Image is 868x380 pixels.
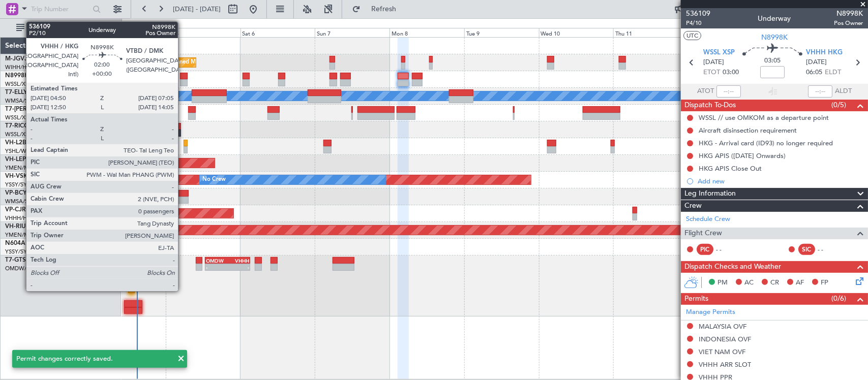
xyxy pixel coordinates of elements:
[834,19,863,27] span: Pos Owner
[166,28,241,37] div: Fri 5
[91,28,166,37] div: Thu 4
[684,293,708,305] span: Permits
[206,258,228,264] div: OMDW
[11,20,110,36] button: All Aircraft
[684,200,702,212] span: Crew
[363,6,405,13] span: Refresh
[825,68,841,78] span: ELDT
[464,28,539,37] div: Tue 9
[761,32,788,43] span: N8998K
[684,261,781,273] span: Dispatch Checks and Weather
[5,265,40,272] a: OMDW/DWC
[539,28,614,37] div: Wed 10
[699,164,762,173] div: HKG APIS Close Out
[699,322,746,331] div: MALAYSIA OVF
[5,173,83,179] a: VH-VSKGlobal Express XRS
[5,140,26,146] span: VH-L2B
[699,335,751,343] div: INDONESIA OVF
[703,48,735,58] span: WSSL XSP
[347,1,408,17] button: Refresh
[5,181,31,188] a: YSSY/SYD
[206,264,228,270] div: -
[5,214,35,222] a: VHHH/HKG
[758,14,791,24] div: Underway
[764,56,781,66] span: 03:05
[831,293,846,304] span: (0/6)
[5,123,58,129] a: T7-RICGlobal 6000
[5,64,33,71] a: WIHH/HLP
[5,207,26,213] span: VP-CJR
[5,240,74,246] a: N604AUChallenger 604
[5,106,64,112] span: T7-[PERSON_NAME]
[818,245,841,254] div: - -
[31,2,89,17] input: Trip Number
[241,28,315,37] div: Sat 6
[228,264,250,270] div: -
[5,89,27,96] span: T7-ELLY
[5,198,35,205] a: WMSA/SZB
[228,258,250,264] div: VHHH
[686,8,710,19] span: 536109
[5,190,27,196] span: VP-BCY
[5,147,34,155] a: YSHL/WOL
[5,231,36,239] a: YMEN/MEB
[699,151,786,160] div: HKG APIS ([DATE] Onwards)
[697,244,713,255] div: PIC
[686,19,710,27] span: P4/10
[716,245,739,254] div: - -
[699,113,829,122] div: WSSL // use OMKOM as a departure point
[698,177,863,185] div: Add new
[5,97,35,105] a: WMSA/SZB
[796,278,804,288] span: AF
[315,28,390,37] div: Sun 7
[5,73,63,79] a: N8998KGlobal 6000
[5,207,43,213] a: VP-CJRG-650
[835,86,852,97] span: ALDT
[168,55,288,70] div: Planned Maint [GEOGRAPHIC_DATA] (Seletar)
[699,139,833,147] div: HKG - Arrival card (ID93) no longer required
[5,190,62,196] a: VP-BCYGlobal 5000
[613,28,688,37] div: Thu 11
[5,140,70,146] a: VH-L2BChallenger 604
[5,56,27,62] span: M-JGVJ
[26,24,107,31] span: All Aircraft
[806,57,827,68] span: [DATE]
[5,164,36,172] a: YMEN/MEB
[5,173,27,179] span: VH-VSK
[798,244,815,255] div: SIC
[5,257,61,263] a: T7-GTSGlobal 7500
[5,156,61,163] a: VH-LEPGlobal 6000
[703,57,724,68] span: [DATE]
[686,307,735,318] a: Manage Permits
[806,48,843,58] span: VHHH HKG
[5,257,26,263] span: T7-GTS
[699,126,797,135] div: Aircraft disinsection requirement
[5,114,32,121] a: WSSL/XSP
[770,278,779,288] span: CR
[124,20,141,29] div: [DATE]
[5,224,26,230] span: VH-RIU
[5,156,26,163] span: VH-LEP
[744,278,754,288] span: AC
[683,31,701,40] button: UTC
[5,248,31,256] a: YSSY/SYD
[173,5,221,14] span: [DATE] - [DATE]
[684,188,736,200] span: Leg Information
[831,100,846,110] span: (0/5)
[5,56,62,62] a: M-JGVJGlobal 5000
[5,131,32,138] a: WSSL/XSP
[5,73,28,79] span: N8998K
[202,172,226,187] div: No Crew
[716,85,741,98] input: --:--
[5,80,32,88] a: WSSL/XSP
[699,347,745,356] div: VIET NAM OVF
[5,89,45,96] a: T7-ELLYG-550
[390,28,464,37] div: Mon 8
[5,106,99,112] a: T7-[PERSON_NAME]Global 7500
[703,68,720,78] span: ETOT
[5,240,30,246] span: N604AU
[834,8,863,19] span: N8998K
[684,100,736,111] span: Dispatch To-Dos
[717,278,728,288] span: PM
[699,360,751,369] div: VHHH ARR SLOT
